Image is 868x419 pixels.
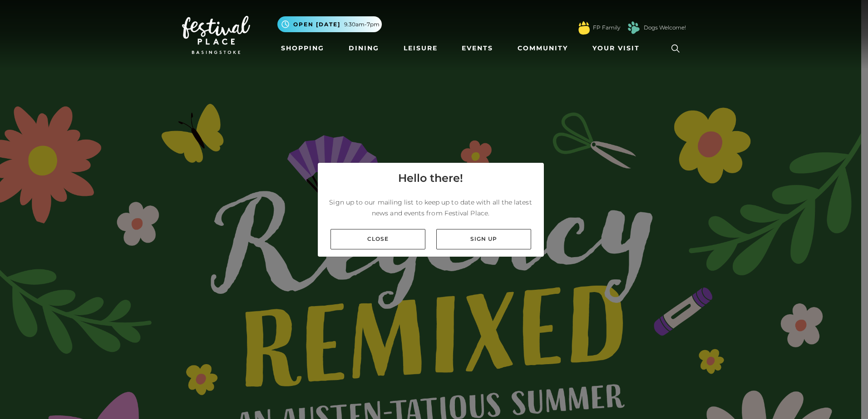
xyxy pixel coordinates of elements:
a: Sign up [436,229,531,249]
a: Dining [345,40,383,57]
a: FP Family [593,24,620,32]
button: Open [DATE] 9.30am-7pm [277,16,382,32]
p: Sign up to our mailing list to keep up to date with all the latest news and events from Festival ... [325,197,537,219]
h4: Hello there! [398,170,463,186]
span: Open [DATE] [293,20,340,29]
a: Leisure [400,40,441,57]
a: Community [514,40,572,57]
a: Shopping [277,40,328,57]
a: Dogs Welcome! [644,24,686,32]
span: 9.30am-7pm [344,20,380,29]
img: Festival Place Logo [182,16,250,54]
a: Events [458,40,497,57]
a: Close [330,229,425,249]
a: Your Visit [589,40,648,57]
span: Your Visit [592,44,640,53]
